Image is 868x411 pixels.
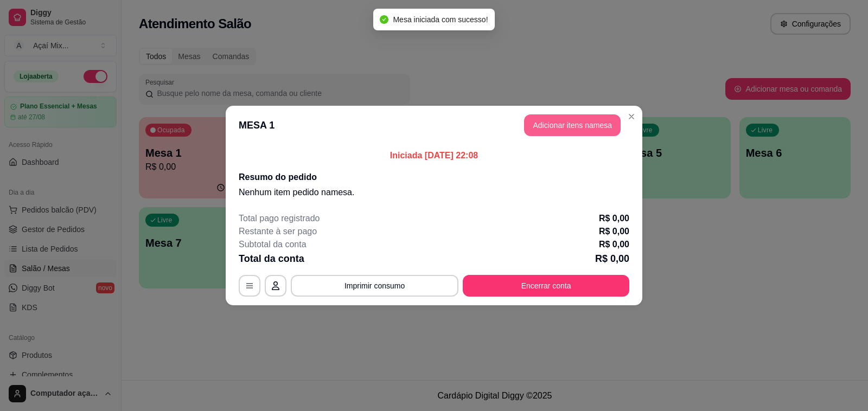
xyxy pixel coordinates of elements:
p: R$ 0,00 [599,212,629,225]
span: Mesa iniciada com sucesso! [393,15,488,24]
p: Nenhum item pedido na mesa . [239,186,629,199]
p: Subtotal da conta [239,238,307,251]
p: Total da conta [239,251,304,266]
button: Adicionar itens namesa [524,114,621,136]
span: check-circle [380,15,388,24]
p: Total pago registrado [239,212,320,225]
p: Restante à ser pago [239,225,317,238]
button: Close [623,108,640,125]
h2: Resumo do pedido [239,171,629,184]
button: Imprimir consumo [291,275,458,297]
p: R$ 0,00 [595,251,629,266]
p: R$ 0,00 [599,238,629,251]
button: Encerrar conta [463,275,629,297]
header: MESA 1 [226,106,642,145]
p: R$ 0,00 [599,225,629,238]
p: Iniciada [DATE] 22:08 [239,149,629,162]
